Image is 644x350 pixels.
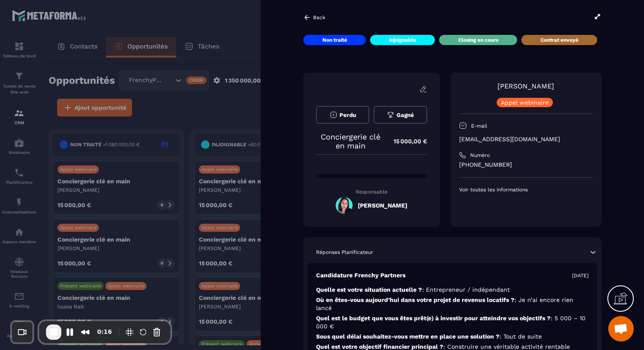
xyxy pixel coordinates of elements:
p: Conciergerie clé en main [316,132,385,150]
p: Numéro [470,152,490,159]
p: 15 000,00 € [385,133,427,150]
p: Réponses Planificateur [316,249,373,256]
a: [PERSON_NAME] [497,82,554,90]
p: Quelle est votre situation actuelle ? [316,286,589,294]
button: Perdu [316,106,369,124]
span: : Entrepreneur / indépendant [422,286,510,293]
p: Appel webinaire [501,100,549,105]
button: Gagné [374,106,427,124]
span: Perdu [339,112,356,118]
p: E-mail [471,122,487,129]
p: [PHONE_NUMBER] [459,161,593,169]
p: [EMAIL_ADDRESS][DOMAIN_NAME] [459,135,593,143]
p: Candidature Frenchy Partners [316,271,405,279]
span: Gagné [397,112,414,118]
p: Responsable [316,189,427,195]
p: Où en êtes-vous aujourd’hui dans votre projet de revenus locatifs ? [316,296,589,312]
p: Voir toutes les informations [459,186,593,193]
p: Quel est le budget que vous êtes prêt(e) à investir pour atteindre vos objectifs ? [316,314,589,330]
p: [DATE] [572,272,589,279]
div: Ouvrir le chat [608,316,634,341]
h5: [PERSON_NAME] [358,202,407,209]
span: : Tout de suite [500,333,542,340]
span: : Construire une véritable activité rentable [443,343,570,350]
p: Sous quel délai souhaitez-vous mettre en place une solution ? [316,333,589,341]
